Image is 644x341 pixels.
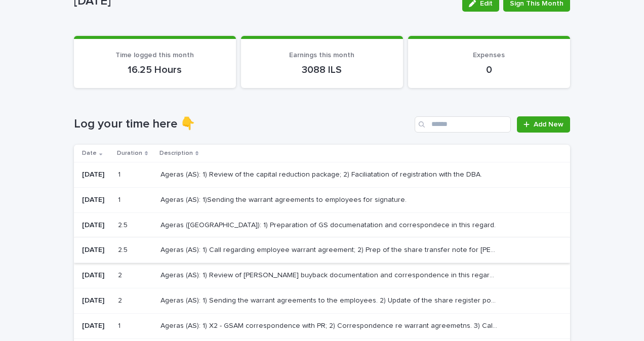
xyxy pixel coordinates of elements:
[473,52,505,59] span: Expenses
[86,64,224,76] p: 16.25 Hours
[74,117,411,132] h1: Log your time here 👇
[160,168,484,179] p: Ageras (AS): 1) Review of the capital reduction package; 2) Faciliatation of registration with th...
[74,288,570,313] tr: [DATE]22 Ageras (AS): 1) Sending the warrant agreements to the employees. 2) Update of the share ...
[118,168,123,179] p: 1
[160,269,500,280] p: Ageras (AS): 1) Review of Ariel buyback documentation and correspondence in this regard. 2) Facil...
[82,221,110,230] p: [DATE]
[74,263,570,288] tr: [DATE]22 Ageras (AS): 1) Review of [PERSON_NAME] buyback documentation and correspondence in this...
[534,121,563,128] span: Add New
[118,194,123,204] p: 1
[118,244,130,254] p: 2.5
[74,238,570,263] tr: [DATE]2.52.5 Ageras (AS): 1) Call regarding employee warrant agreement; 2) Prep of the share tran...
[74,313,570,338] tr: [DATE]11 Ageras (AS): 1) X2 - GSAM correspondence with PR; 2) Correspondence re warrant agreemetn...
[253,64,391,76] p: 3088 ILS
[74,162,570,187] tr: [DATE]11 Ageras (AS): 1) Review of the capital reduction package; 2) Faciliatation of registratio...
[159,148,193,159] p: Description
[115,52,194,59] span: Time logged this month
[82,296,110,305] p: [DATE]
[118,320,123,330] p: 1
[415,116,511,133] input: Search
[160,244,500,254] p: Ageras (AS): 1) Call regarding employee warrant agreement; 2) Prep of the share transfer note for...
[160,219,498,230] p: Ageras ([GEOGRAPHIC_DATA]): 1) Preparation of GS documenatation and correspondece in this regard.
[74,212,570,238] tr: [DATE]2.52.5 Ageras ([GEOGRAPHIC_DATA]): 1) Preparation of GS documenatation and correspondece in...
[160,194,409,204] p: Ageras (AS): 1)Sending the warrant agreements to employees for signature.
[517,116,570,133] a: Add New
[82,196,110,204] p: [DATE]
[117,148,142,159] p: Duration
[82,271,110,280] p: [DATE]
[420,64,558,76] p: 0
[160,320,500,330] p: Ageras (AS): 1) X2 - GSAM correspondence with PR; 2) Correspondence re warrant agreemetns. 3) Cal...
[289,52,354,59] span: Earnings this month
[118,269,124,280] p: 2
[82,246,110,254] p: [DATE]
[118,294,124,305] p: 2
[82,170,110,179] p: [DATE]
[118,219,130,230] p: 2.5
[82,322,110,330] p: [DATE]
[74,187,570,212] tr: [DATE]11 Ageras (AS): 1)Sending the warrant agreements to employees for signature.Ageras (AS): 1)...
[82,148,97,159] p: Date
[160,294,500,305] p: Ageras (AS): 1) Sending the warrant agreements to the employees. 2) Update of the share register ...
